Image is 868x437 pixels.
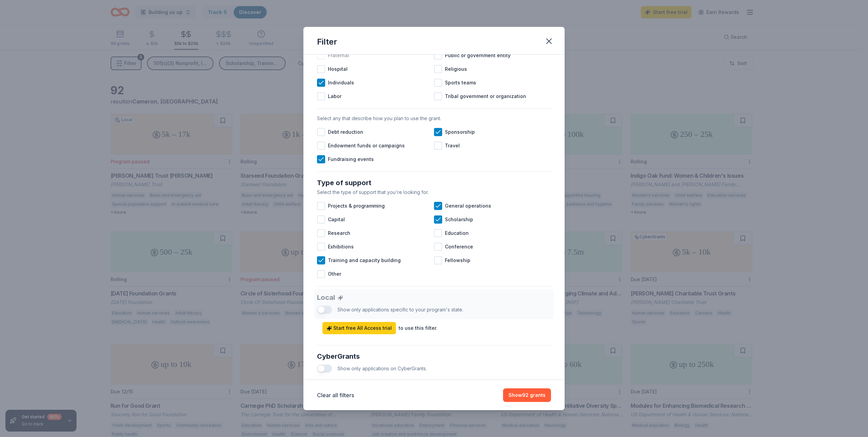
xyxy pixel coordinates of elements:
span: Capital [328,215,345,224]
span: Fundraising events [328,155,374,163]
span: Scholarship [445,215,473,224]
div: Select any that describe how you plan to use the grant. [317,114,551,123]
span: Training and capacity building [328,256,401,264]
span: Hospital [328,65,348,73]
span: Conference [445,243,473,251]
span: Start free All Access trial [327,324,392,332]
span: Labor [328,92,341,100]
div: CyberGrants [317,351,551,362]
div: Select the type of support that you're looking for. [317,188,551,196]
span: Religious [445,65,467,73]
span: Research [328,229,350,237]
span: Tribal government or organization [445,92,526,100]
div: Type of support [317,177,551,188]
span: Endowment funds or campaigns [328,142,405,150]
span: General operations [445,202,491,210]
span: Debt reduction [328,128,363,136]
div: Filter [317,36,337,47]
span: Exhibitions [328,243,354,251]
button: Show92 grants [503,388,551,402]
span: Sports teams [445,79,476,87]
span: Fraternal [328,51,349,60]
span: Individuals [328,79,354,87]
span: Public or government entity [445,51,511,60]
span: Fellowship [445,256,470,264]
div: to use this filter. [399,324,437,332]
span: Projects & programming [328,202,385,210]
span: Travel [445,142,460,150]
a: Start free All Access trial [322,322,396,334]
span: Show only applications on CyberGrants. [337,366,427,371]
span: Other [328,270,341,278]
span: Sponsorship [445,128,475,136]
button: Clear all filters [317,391,354,399]
span: Education [445,229,469,237]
